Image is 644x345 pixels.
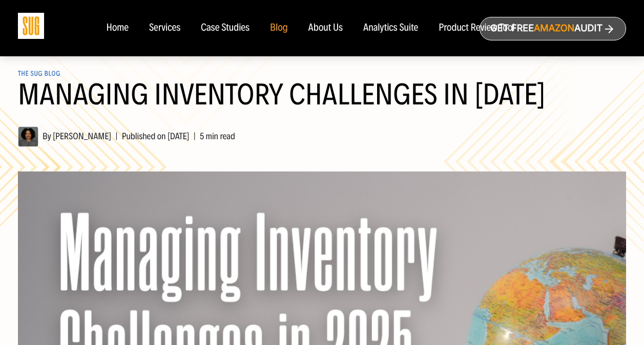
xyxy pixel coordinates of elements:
h1: Managing Inventory Challenges in [DATE] [18,79,626,122]
a: Services [149,23,180,34]
a: Home [106,23,128,34]
span: By [PERSON_NAME] Published on [DATE] 5 min read [18,131,235,142]
a: About Us [308,23,343,34]
a: Case Studies [201,23,250,34]
img: Hanna Tekle [18,126,38,147]
a: Blog [270,23,288,34]
img: Sug [18,13,44,39]
a: Analytics Suite [363,23,418,34]
span: Amazon [534,23,574,34]
a: Product Review Tool [439,23,514,34]
a: The SUG Blog [18,70,60,78]
a: Get freeAmazonAudit [480,17,626,40]
span: | [189,131,199,142]
span: | [111,131,121,142]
